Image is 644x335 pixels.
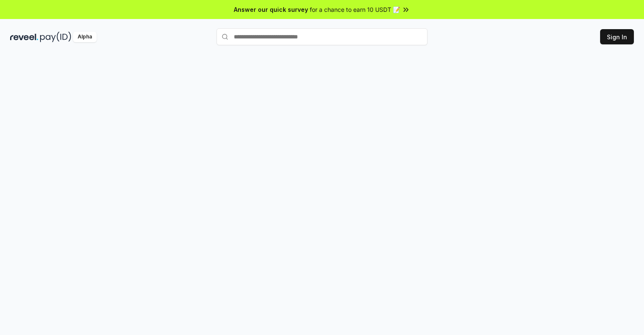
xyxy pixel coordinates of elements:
[600,29,634,44] button: Sign In
[234,5,308,14] span: Answer our quick survey
[310,5,400,14] span: for a chance to earn 10 USDT 📝
[73,32,97,42] div: Alpha
[40,32,71,42] img: pay_id
[10,32,38,42] img: reveel_dark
